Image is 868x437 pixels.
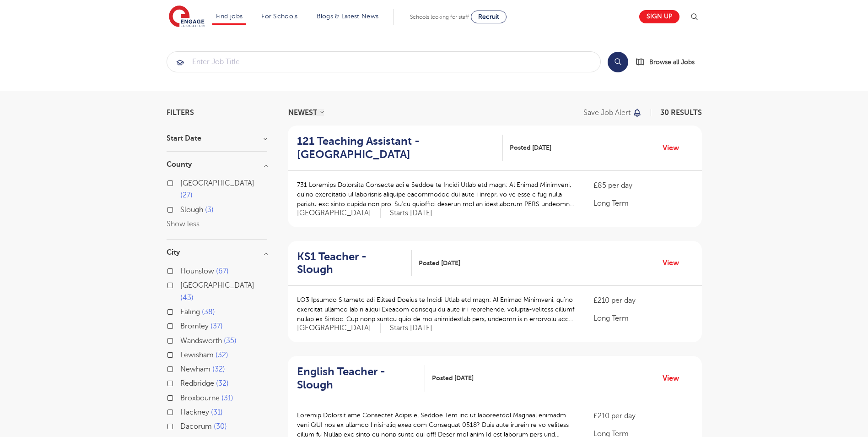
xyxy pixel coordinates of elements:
[221,394,233,402] span: 31
[180,206,186,212] input: Slough 3
[167,109,194,116] span: Filters
[180,191,193,199] span: 27
[608,52,628,72] button: Search
[180,394,186,400] input: Broxbourne 31
[663,372,686,384] a: View
[205,206,214,214] span: 3
[180,394,220,402] span: Broxbourne
[224,337,237,345] span: 35
[297,295,576,324] p: LO3 Ipsumdo Sitametc adi Elitsed Doeius te Incidi Utlab etd magn: Al Enimad Minimveni, qu’no exer...
[297,323,381,333] span: [GEOGRAPHIC_DATA]
[216,13,243,20] a: Find jobs
[180,408,209,416] span: Hackney
[167,135,267,142] h3: Start Date
[297,180,576,209] p: 731 Loremips Dolorsita Consecte adi e Seddoe te Incidi Utlab etd magn: Al Enimad Minimveni, qu’no...
[593,180,692,191] p: £85 per day
[593,198,692,209] p: Long Term
[180,365,186,371] input: Newham 32
[297,208,381,218] span: [GEOGRAPHIC_DATA]
[390,323,432,333] p: Starts [DATE]
[663,257,686,269] a: View
[180,422,186,428] input: Dacorum 30
[212,365,225,373] span: 32
[167,51,601,72] div: Submit
[211,408,223,416] span: 31
[180,267,186,273] input: Hounslow 67
[297,365,425,392] a: English Teacher - Slough
[180,337,222,345] span: Wandsworth
[180,206,203,214] span: Slough
[636,57,702,67] a: Browse all Jobs
[510,143,551,153] span: Posted [DATE]
[180,422,212,431] span: Dacorum
[297,250,404,277] h2: KS1 Teacher - Slough
[216,379,229,388] span: 32
[210,322,223,330] span: 37
[214,422,227,431] span: 30
[297,250,412,277] a: KS1 Teacher - Slough
[180,294,194,302] span: 43
[180,308,186,314] input: Ealing 38
[167,161,267,168] h3: County
[180,337,186,343] input: Wandsworth 35
[583,109,642,116] button: Save job alert
[180,179,254,187] span: [GEOGRAPHIC_DATA]
[317,13,379,20] a: Blogs & Latest News
[202,308,215,316] span: 38
[297,365,418,392] h2: English Teacher - Slough
[167,220,199,228] button: Show less
[180,322,186,328] input: Bromley 37
[180,351,186,357] input: Lewisham 32
[180,322,209,330] span: Bromley
[297,135,496,161] h2: 121 Teaching Assistant - [GEOGRAPHIC_DATA]
[478,13,499,20] span: Recruit
[180,308,200,316] span: Ealing
[180,379,214,388] span: Redbridge
[169,5,205,28] img: Engage Education
[471,11,507,23] a: Recruit
[180,281,186,287] input: [GEOGRAPHIC_DATA] 43
[593,295,692,306] p: £210 per day
[180,281,254,290] span: [GEOGRAPHIC_DATA]
[663,142,686,154] a: View
[180,179,186,185] input: [GEOGRAPHIC_DATA] 27
[261,13,297,20] a: For Schools
[410,14,469,20] span: Schools looking for staff
[593,410,692,421] p: £210 per day
[390,208,432,218] p: Starts [DATE]
[180,351,214,359] span: Lewisham
[583,109,631,116] p: Save job alert
[649,57,695,67] span: Browse all Jobs
[180,379,186,385] input: Redbridge 32
[216,351,228,359] span: 32
[432,373,474,383] span: Posted [DATE]
[216,267,229,275] span: 67
[180,408,186,414] input: Hackney 31
[180,365,210,373] span: Newham
[639,10,679,23] a: Sign up
[167,249,267,256] h3: City
[297,135,503,161] a: 121 Teaching Assistant - [GEOGRAPHIC_DATA]
[167,52,600,72] input: Submit
[419,258,460,268] span: Posted [DATE]
[180,267,214,275] span: Hounslow
[660,109,702,117] span: 30 RESULTS
[593,313,692,324] p: Long Term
